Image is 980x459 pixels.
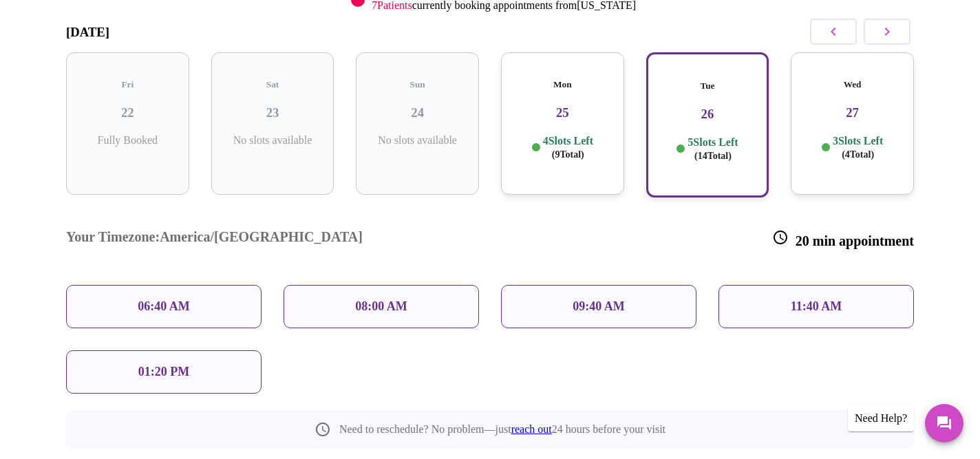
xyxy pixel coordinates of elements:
span: ( 14 Total) [694,151,732,161]
h3: 25 [512,105,613,120]
h5: Wed [802,79,903,90]
p: 08:00 AM [355,299,407,314]
p: No slots available [222,134,323,147]
h5: Tue [659,81,757,92]
p: Fully Booked [77,134,178,147]
a: reach out [511,423,552,435]
p: 5 Slots Left [688,136,738,162]
h3: [DATE] [66,25,109,40]
p: 01:20 PM [138,365,189,379]
span: ( 4 Total) [842,149,874,160]
p: 3 Slots Left [833,134,883,161]
button: Messages [925,404,963,442]
p: Need to reschedule? No problem—just 24 hours before your visit [339,423,665,436]
p: 4 Slots Left [543,134,593,161]
h3: 22 [77,105,178,120]
p: 06:40 AM [138,299,190,314]
h3: 24 [367,105,468,120]
p: 11:40 AM [791,299,842,314]
h5: Mon [512,79,613,90]
h3: 20 min appointment [772,229,914,249]
div: Need Help? [848,405,914,431]
h5: Sun [367,79,468,90]
h3: 23 [222,105,323,120]
h5: Sat [222,79,323,90]
h3: 26 [659,107,757,122]
p: 09:40 AM [573,299,625,314]
span: ( 9 Total) [552,149,584,160]
p: No slots available [367,134,468,147]
h3: 27 [802,105,903,120]
h5: Fri [77,79,178,90]
h3: Your Timezone: America/[GEOGRAPHIC_DATA] [66,229,363,249]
